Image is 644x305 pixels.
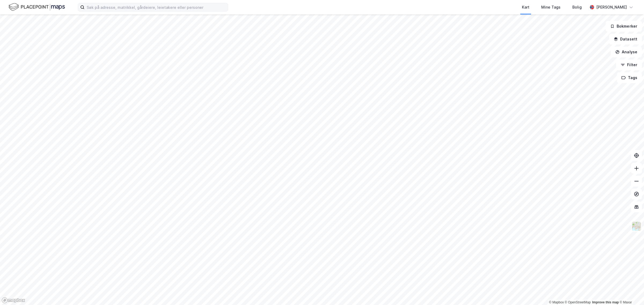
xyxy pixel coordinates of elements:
div: Kart [522,4,529,10]
a: Improve this map [592,300,619,304]
input: Søk på adresse, matrikkel, gårdeiere, leietakere eller personer [85,3,228,11]
a: OpenStreetMap [565,300,591,304]
button: Analyse [611,47,642,57]
div: Mine Tags [541,4,561,10]
div: Bolig [572,4,582,10]
button: Filter [616,59,642,70]
iframe: Chat Widget [617,279,644,305]
div: Kontrollprogram for chat [617,279,644,305]
button: Bokmerker [606,21,642,32]
img: logo.f888ab2527a4732fd821a326f86c7f29.svg [9,2,65,12]
a: Mapbox [549,300,564,304]
img: Z [631,221,642,231]
button: Tags [617,72,642,83]
div: [PERSON_NAME] [596,4,627,10]
button: Datasett [609,34,642,44]
a: Mapbox homepage [2,297,25,303]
